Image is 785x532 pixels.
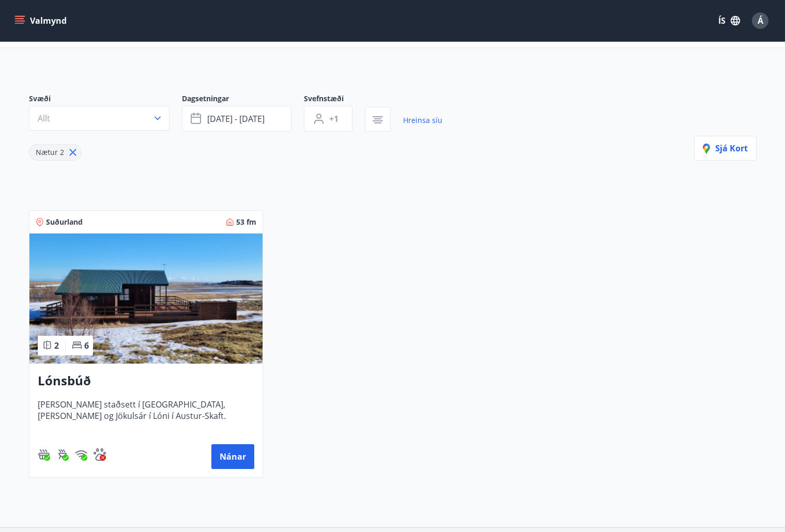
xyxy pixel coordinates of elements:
[304,106,352,132] button: +1
[182,93,304,106] span: Dagsetningar
[29,106,170,131] button: Allt
[38,448,50,461] div: Heitur pottur
[713,11,746,30] button: ÍS
[38,372,254,390] h3: Lónsbúð
[29,144,82,161] div: Nætur 2
[703,143,748,154] span: Sjá kort
[94,448,106,461] img: pxcaIm5dSOV3FS4whs1soiYWTwFQvksT25a9J10C.svg
[56,448,69,461] img: ZXjrS3QKesehq6nQAPjaRuRTI364z8ohTALB4wBr.svg
[38,113,50,124] span: Allt
[304,93,365,106] span: Svefnstæði
[75,448,87,461] div: Þráðlaust net
[758,15,763,26] span: Á
[54,340,59,351] span: 2
[403,109,442,132] a: Hreinsa síu
[207,113,265,124] span: [DATE] - [DATE]
[329,113,338,124] span: +1
[12,11,71,30] button: menu
[29,233,263,364] img: Paella dish
[94,448,106,461] div: Gæludýr
[29,93,182,106] span: Svæði
[38,399,254,433] span: [PERSON_NAME] staðsett í [GEOGRAPHIC_DATA], [PERSON_NAME] og Jökulsár í Lóni í Austur-Skaft.
[36,147,64,157] span: Nætur 2
[236,217,256,227] span: 53 fm
[694,136,757,161] button: Sjá kort
[75,448,87,461] img: HJRyFFsYp6qjeUYhR4dAD8CaCEsnIFYZ05miwXoh.svg
[748,8,773,33] button: Á
[56,448,69,461] div: Gasgrill
[84,340,89,351] span: 6
[182,106,291,132] button: [DATE] - [DATE]
[211,444,254,469] button: Nánar
[38,448,50,461] img: h89QDIuHlAdpqTriuIvuEWkTH976fOgBEOOeu1mi.svg
[46,217,83,227] span: Suðurland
